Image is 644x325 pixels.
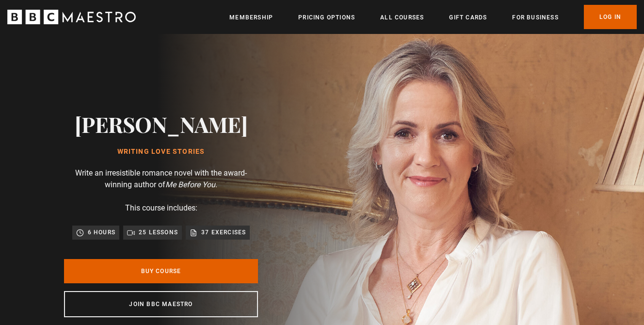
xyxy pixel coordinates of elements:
[7,10,136,24] svg: BBC Maestro
[229,5,637,29] nav: Primary
[201,227,246,237] p: 37 exercises
[64,167,258,191] p: Write an irresistible romance novel with the award-winning author of .
[64,259,258,283] a: Buy Course
[298,13,355,22] a: Pricing Options
[88,227,115,237] p: 6 hours
[75,148,248,156] h1: Writing Love Stories
[165,180,215,189] i: Me Before You
[75,112,248,136] h2: [PERSON_NAME]
[512,13,558,22] a: For business
[380,13,424,22] a: All Courses
[584,5,637,29] a: Log In
[449,13,487,22] a: Gift Cards
[229,13,273,22] a: Membership
[125,202,197,214] p: This course includes:
[139,227,178,237] p: 25 lessons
